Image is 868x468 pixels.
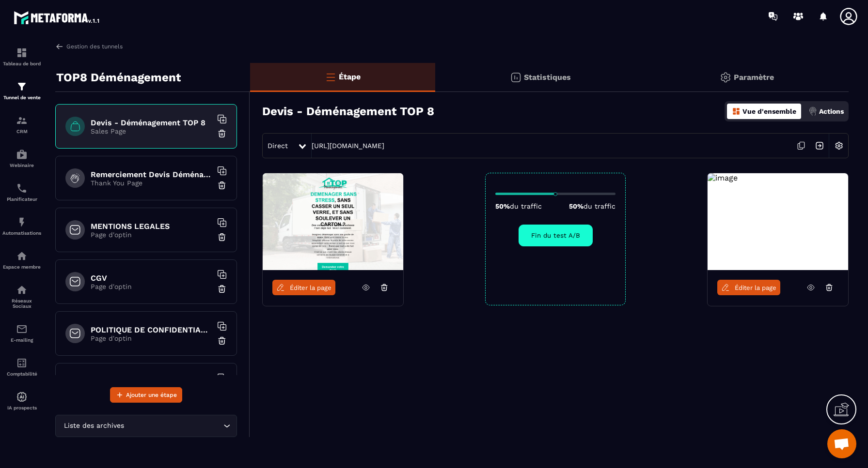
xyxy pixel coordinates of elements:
div: Search for option [55,415,237,437]
p: IA prospects [2,405,41,410]
a: automationsautomationsEspace membre [2,243,41,277]
a: formationformationCRM [2,107,41,141]
a: Gestion des tunnels [55,42,123,51]
p: TOP8 Déménagement [56,68,181,87]
p: Comptabilité [2,371,41,377]
img: arrow [55,42,64,51]
img: setting-w.858f3a88.svg [830,136,848,155]
p: Page d'optin [91,231,212,239]
img: stats.20deebd0.svg [510,72,521,83]
img: image [708,173,738,182]
input: Search for option [126,421,221,431]
a: Éditer la page [717,280,780,295]
h3: Devis - Déménagement TOP 8 [262,105,434,118]
img: image [263,173,403,270]
img: trash [217,284,227,294]
img: trash [217,232,227,242]
p: E-mailing [2,337,41,343]
span: du traffic [510,202,542,210]
span: Ajouter une étape [126,390,177,400]
img: scheduler [16,182,28,194]
h6: Remerciement Devis Déménagement Top 8 [91,170,212,179]
img: email [16,323,28,335]
p: 50% [495,202,542,210]
p: Réseaux Sociaux [2,298,41,309]
img: dashboard-orange.40269519.svg [732,107,741,116]
p: CRM [2,129,41,134]
p: Automatisations [2,230,41,236]
img: formation [16,47,28,59]
a: automationsautomationsAutomatisations [2,209,41,243]
p: Paramètre [734,73,774,82]
p: Actions [819,107,844,115]
img: formation [16,115,28,126]
p: Espace membre [2,264,41,270]
a: automationsautomationsWebinaire [2,141,41,175]
img: automations [16,216,28,228]
p: Vue d'ensemble [742,107,796,115]
p: Tunnel de vente [2,95,41,100]
img: trash [217,336,227,346]
button: Ajouter une étape [110,387,182,403]
img: automations [16,250,28,262]
img: actions.d6e523a2.png [808,107,817,116]
img: trash [217,181,227,190]
p: Thank You Page [91,179,212,187]
img: automations [16,391,28,403]
span: Éditer la page [735,284,776,291]
a: [URL][DOMAIN_NAME] [312,142,384,150]
p: Page d'optin [91,334,212,342]
a: Ouvrir le chat [827,429,856,458]
h6: MENTIONS LEGALES [91,222,212,231]
span: du traffic [584,202,615,210]
p: Page d'optin [91,283,212,290]
img: accountant [16,357,28,369]
p: Planificateur [2,196,41,202]
img: arrow-next.bcc2205e.svg [810,136,829,155]
span: Éditer la page [290,284,331,291]
h6: CGV [91,273,212,283]
span: Direct [268,142,288,150]
img: automations [16,149,28,160]
p: Étape [339,72,361,81]
a: formationformationTunnel de vente [2,74,41,107]
p: 50% [569,202,615,210]
p: Statistiques [524,73,571,82]
img: bars-o.4a397970.svg [325,71,336,83]
p: Tableau de bord [2,61,41,66]
p: Sales Page [91,127,212,135]
p: Webinaire [2,163,41,168]
img: social-network [16,284,28,296]
span: Liste des archives [62,421,126,431]
a: schedulerschedulerPlanificateur [2,175,41,209]
button: Fin du test A/B [519,225,593,246]
a: emailemailE-mailing [2,316,41,350]
img: trash [217,129,227,138]
a: formationformationTableau de bord [2,40,41,74]
a: accountantaccountantComptabilité [2,350,41,384]
h6: POLITIQUE DE CONFIDENTIALITE [91,325,212,334]
h6: Devis - Déménagement TOP 8 [91,118,212,127]
img: logo [14,9,101,26]
a: social-networksocial-networkRéseaux Sociaux [2,277,41,316]
a: Éditer la page [272,280,335,295]
img: formation [16,81,28,92]
img: setting-gr.5f69749f.svg [720,72,731,83]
